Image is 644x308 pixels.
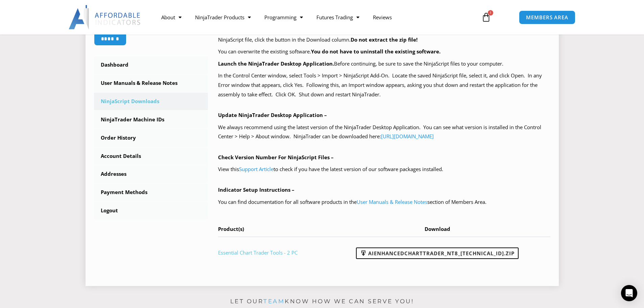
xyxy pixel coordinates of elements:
a: Addresses [94,165,208,183]
b: You do not have to uninstall the existing software. [311,48,440,55]
span: Download [425,226,450,232]
a: Account Details [94,147,208,165]
nav: Account pages [94,56,208,219]
b: Do not extract the zip file! [351,36,418,43]
div: Open Intercom Messenger [621,285,637,301]
span: MEMBERS AREA [526,15,568,20]
p: Your purchased products with available NinjaScript downloads are listed in the table below, at th... [218,26,550,45]
b: Update NinjaTrader Desktop Application – [218,112,327,118]
p: In the Control Center window, select Tools > Import > NinjaScript Add-On. Locate the saved NinjaS... [218,71,550,99]
a: team [263,298,285,305]
a: NinjaTrader Machine IDs [94,111,208,128]
p: You can overwrite the existing software. [218,47,550,56]
b: Launch the NinjaTrader Desktop Application. [218,60,334,67]
a: Support Article [239,166,273,172]
a: Payment Methods [94,184,208,201]
span: Product(s) [218,226,244,232]
a: NinjaTrader Products [188,9,258,25]
b: Check Version Number For NinjaScript Files – [218,154,334,161]
a: Reviews [366,9,399,25]
a: NinjaScript Downloads [94,93,208,110]
a: Order History [94,129,208,147]
img: LogoAI | Affordable Indicators – NinjaTrader [69,5,141,29]
a: Dashboard [94,56,208,74]
nav: Menu [154,9,474,25]
p: View this to check if you have the latest version of our software packages installed. [218,165,550,174]
p: Before continuing, be sure to save the NinjaScript files to your computer. [218,59,550,69]
a: Essential Chart Trader Tools - 2 PC [218,249,297,256]
p: You can find documentation for all software products in the section of Members Area. [218,197,550,207]
a: Logout [94,202,208,219]
span: 1 [488,10,493,16]
a: [URL][DOMAIN_NAME] [381,133,434,140]
p: Let our know how we can serve you! [86,296,559,307]
a: About [154,9,188,25]
a: Futures Trading [310,9,366,25]
a: AIEnhancedChartTrader_NT8_[TECHNICAL_ID].zip [356,247,519,259]
a: 1 [471,7,501,27]
a: MEMBERS AREA [519,10,575,24]
b: Indicator Setup Instructions – [218,186,294,193]
a: Programming [258,9,310,25]
a: User Manuals & Release Notes [357,198,427,205]
p: We always recommend using the latest version of the NinjaTrader Desktop Application. You can see ... [218,123,550,142]
a: User Manuals & Release Notes [94,74,208,92]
